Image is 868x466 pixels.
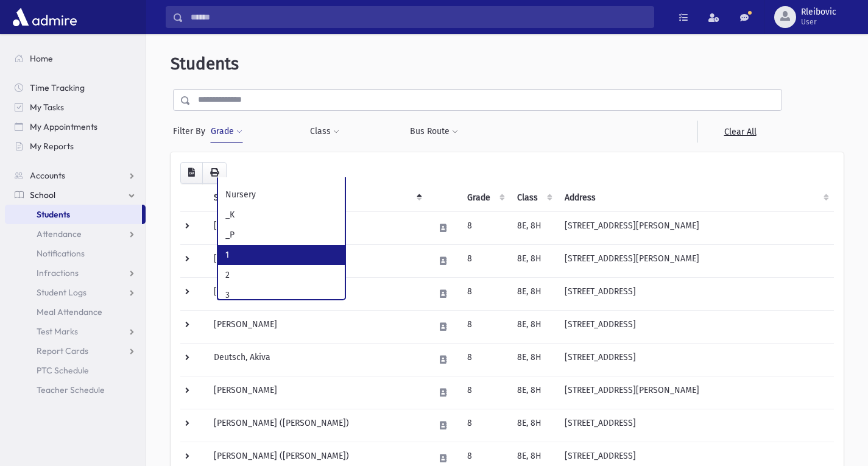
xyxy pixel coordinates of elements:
td: [STREET_ADDRESS][PERSON_NAME] [557,211,834,244]
th: Student: activate to sort column descending [206,184,427,212]
a: Accounts [5,166,146,185]
td: [STREET_ADDRESS] [557,277,834,310]
td: [PERSON_NAME] [206,244,427,277]
a: Meal Attendance [5,302,146,322]
td: 8E, 8H [510,343,557,376]
td: 8 [460,409,510,442]
span: Accounts [30,170,65,181]
a: Attendance [5,224,146,244]
li: _P [218,225,345,245]
span: Time Tracking [30,82,85,93]
a: Teacher Schedule [5,380,146,400]
span: Students [37,209,70,220]
a: My Appointments [5,117,146,136]
td: [STREET_ADDRESS] [557,409,834,442]
span: Notifications [37,248,85,259]
td: 8 [460,343,510,376]
td: 8 [460,211,510,244]
button: Bus Route [409,121,459,143]
td: [PERSON_NAME] [206,211,427,244]
button: CSV [180,162,203,184]
span: My Tasks [30,102,64,113]
td: 8 [460,310,510,343]
span: Students [171,54,239,74]
th: Grade: activate to sort column ascending [460,184,510,212]
td: Deutsch, Akiva [206,343,427,376]
a: Student Logs [5,283,146,302]
span: Infractions [37,267,79,278]
a: My Reports [5,136,146,156]
a: My Tasks [5,97,146,117]
span: Teacher Schedule [37,384,105,395]
input: Search [183,6,654,28]
td: [PERSON_NAME] [206,277,427,310]
td: 8 [460,376,510,409]
span: Report Cards [37,345,88,356]
th: Class: activate to sort column ascending [510,184,557,212]
span: Attendance [37,228,82,239]
span: Meal Attendance [37,306,102,317]
a: Clear All [697,121,782,143]
li: _K [218,205,345,225]
a: PTC Schedule [5,361,146,380]
td: 8E, 8H [510,376,557,409]
td: 8E, 8H [510,310,557,343]
td: 8 [460,277,510,310]
span: Student Logs [37,287,86,298]
td: 8E, 8H [510,409,557,442]
a: Home [5,49,146,68]
a: Infractions [5,263,146,283]
a: Report Cards [5,341,146,361]
button: Class [309,121,340,143]
td: [PERSON_NAME] [206,310,427,343]
td: [PERSON_NAME] ([PERSON_NAME]) [206,409,427,442]
td: [STREET_ADDRESS] [557,343,834,376]
span: Rleibovic [801,7,836,17]
li: Nursery [218,185,345,205]
a: Time Tracking [5,78,146,97]
td: [STREET_ADDRESS] [557,310,834,343]
a: Students [5,205,142,224]
img: AdmirePro [10,5,80,29]
span: School [30,189,55,200]
a: Notifications [5,244,146,263]
span: PTC Schedule [37,365,89,376]
li: 2 [218,265,345,285]
a: School [5,185,146,205]
button: Grade [210,121,243,143]
td: [STREET_ADDRESS][PERSON_NAME] [557,376,834,409]
span: Home [30,53,53,64]
td: [STREET_ADDRESS][PERSON_NAME] [557,244,834,277]
th: Address: activate to sort column ascending [557,184,834,212]
td: 8E, 8H [510,211,557,244]
td: [PERSON_NAME] [206,376,427,409]
span: User [801,17,836,27]
li: 3 [218,285,345,305]
span: My Reports [30,141,74,152]
span: My Appointments [30,121,97,132]
span: Test Marks [37,326,78,337]
td: 8E, 8H [510,277,557,310]
td: 8E, 8H [510,244,557,277]
button: Print [202,162,227,184]
a: Test Marks [5,322,146,341]
li: 1 [218,245,345,265]
td: 8 [460,244,510,277]
span: Filter By [173,125,210,138]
